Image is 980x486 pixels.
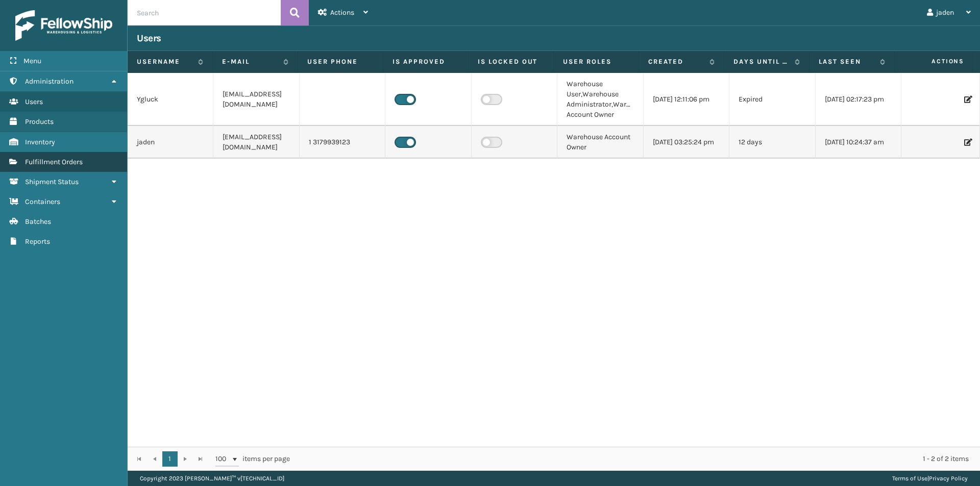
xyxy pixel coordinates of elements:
span: Inventory [25,138,55,146]
td: [DATE] 03:25:24 pm [644,126,729,159]
span: Fulfillment Orders [25,158,83,166]
label: Is Approved [393,57,459,66]
p: Copyright 2023 [PERSON_NAME]™ v [TECHNICAL_ID] [140,471,284,486]
span: Products [25,117,54,126]
label: User phone [307,57,374,66]
td: Ygluck [128,73,213,126]
span: items per page [215,451,290,467]
label: User Roles [563,57,629,66]
td: Warehouse Account Owner [557,126,643,159]
a: Terms of Use [892,475,927,482]
img: logo [15,10,112,41]
a: Privacy Policy [929,475,968,482]
label: Created [648,57,704,66]
div: 1 - 2 of 2 items [304,454,969,464]
td: jaden [128,126,213,159]
label: E-mail [222,57,278,66]
span: Reports [25,237,50,246]
td: 1 3179939123 [300,126,385,159]
td: [DATE] 12:11:06 pm [644,73,729,126]
label: Last Seen [819,57,875,66]
td: [EMAIL_ADDRESS][DOMAIN_NAME] [213,73,299,126]
td: Expired [729,73,815,126]
td: Warehouse User,Warehouse Administrator,Warehouse Account Owner [557,73,643,126]
span: Shipment Status [25,177,79,186]
label: Is Locked Out [478,57,544,66]
a: 1 [162,451,178,467]
td: [DATE] 10:24:37 am [816,126,901,159]
h3: Users [137,32,161,44]
span: Actions [898,53,970,70]
label: Username [137,57,193,66]
span: Containers [25,197,60,206]
td: [DATE] 02:17:23 pm [816,73,901,126]
i: Edit [964,139,970,146]
span: Administration [25,77,73,86]
label: Days until password expires [733,57,790,66]
td: 12 days [729,126,815,159]
span: Batches [25,217,51,226]
div: | [892,471,968,486]
i: Edit [964,96,970,103]
span: Users [25,97,43,106]
span: 100 [215,454,231,464]
td: [EMAIL_ADDRESS][DOMAIN_NAME] [213,126,299,159]
span: Menu [23,57,41,65]
span: Actions [330,8,354,17]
